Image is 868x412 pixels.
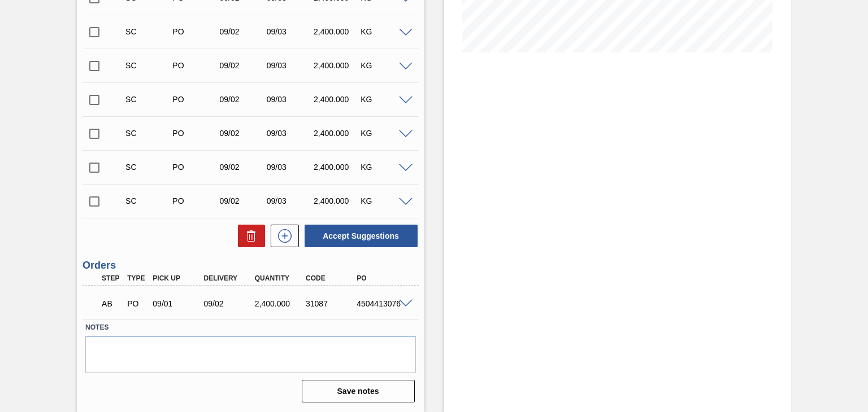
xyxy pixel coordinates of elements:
[358,95,409,104] div: KG
[311,61,362,70] div: 2,400.000
[217,163,268,172] div: 09/02/2025
[150,274,206,282] div: Pick up
[358,196,409,205] div: KG
[201,274,257,282] div: Delivery
[123,27,174,36] div: Suggestion Created
[217,129,268,138] div: 09/02/2025
[264,61,315,70] div: 09/03/2025
[170,129,221,138] div: Purchase order
[264,196,315,205] div: 09/03/2025
[305,225,418,247] button: Accept Suggestions
[124,299,150,308] div: Purchase order
[201,299,257,308] div: 09/02/2025
[102,299,121,308] p: AB
[123,196,174,205] div: Suggestion Created
[85,319,415,336] label: Notes
[264,95,315,104] div: 09/03/2025
[123,95,174,104] div: Suggestion Created
[311,129,362,138] div: 2,400.000
[99,274,124,282] div: Step
[302,380,415,402] button: Save notes
[354,274,410,282] div: PO
[358,61,409,70] div: KG
[358,163,409,172] div: KG
[299,223,419,248] div: Accept Suggestions
[252,274,308,282] div: Quantity
[358,129,409,138] div: KG
[311,95,362,104] div: 2,400.000
[123,61,174,70] div: Suggestion Created
[83,260,418,271] h3: Orders
[354,299,410,308] div: 4504413076
[150,299,206,308] div: 09/01/2025
[232,225,265,247] div: Delete Suggestions
[99,291,124,316] div: Awaiting Billing
[170,163,221,172] div: Purchase order
[217,27,268,36] div: 09/02/2025
[170,61,221,70] div: Purchase order
[303,274,359,282] div: Code
[311,196,362,205] div: 2,400.000
[358,27,409,36] div: KG
[170,95,221,104] div: Purchase order
[217,95,268,104] div: 09/02/2025
[303,299,359,308] div: 31087
[311,27,362,36] div: 2,400.000
[170,27,221,36] div: Purchase order
[264,163,315,172] div: 09/03/2025
[217,61,268,70] div: 09/02/2025
[170,196,221,205] div: Purchase order
[264,129,315,138] div: 09/03/2025
[124,274,150,282] div: Type
[123,129,174,138] div: Suggestion Created
[311,163,362,172] div: 2,400.000
[265,225,299,247] div: New suggestion
[217,196,268,205] div: 09/02/2025
[123,163,174,172] div: Suggestion Created
[264,27,315,36] div: 09/03/2025
[252,299,308,308] div: 2,400.000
